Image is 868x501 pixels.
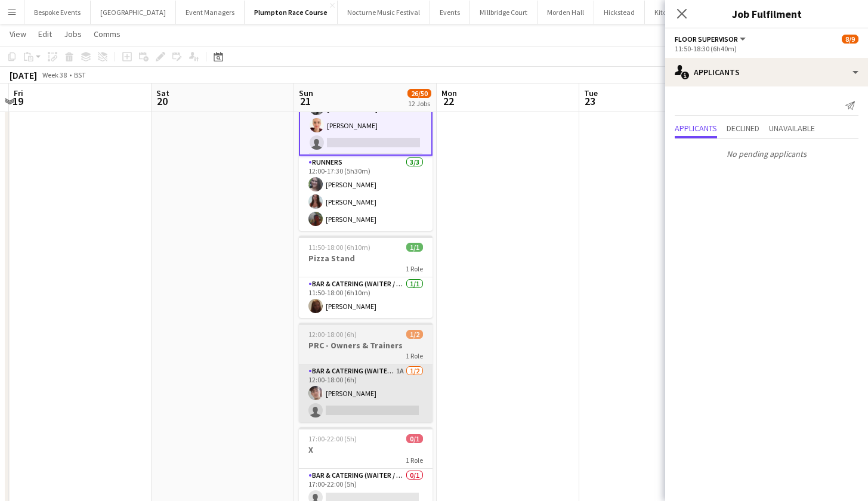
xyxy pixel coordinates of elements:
span: 19 [12,94,23,108]
span: Unavailable [769,124,815,132]
span: 21 [297,94,313,108]
app-job-card: 11:20-18:30 (7h10m)8/9PRC - Restaurant [PERSON_NAME]4 RolesFloor Supervisor3/411:50-18:30 (6h40m)... [299,54,433,231]
div: BST [74,70,86,79]
span: Week 38 [39,70,69,79]
span: 1 Role [406,264,423,273]
span: Declined [727,124,759,132]
button: Millbridge Court [470,1,538,24]
button: Hickstead [594,1,645,24]
h3: Pizza Stand [299,253,433,264]
button: Floor Supervisor [675,35,747,44]
span: 1 Role [406,351,423,360]
span: 1/1 [406,243,423,252]
app-card-role: Bar & Catering (Waiter / waitress)1A1/212:00-18:00 (6h)[PERSON_NAME] [299,364,433,422]
app-job-card: 11:50-18:00 (6h10m)1/1Pizza Stand1 RoleBar & Catering (Waiter / waitress)1/111:50-18:00 (6h10m)[P... [299,236,433,318]
button: Bespoke Events [24,1,91,24]
span: Applicants [675,124,717,132]
a: View [5,26,31,42]
span: Floor Supervisor [675,35,738,44]
button: Events [430,1,470,24]
span: Edit [38,29,52,39]
div: 11:50-18:30 (6h40m) [675,44,858,53]
div: [DATE] [10,69,37,81]
span: 1 Role [406,456,423,465]
button: Plumpton Race Course [245,1,338,24]
button: [GEOGRAPHIC_DATA] [91,1,176,24]
button: Nocturne Music Festival [338,1,430,24]
span: 11:50-18:00 (6h10m) [308,243,370,252]
a: Comms [89,26,125,42]
span: 20 [155,94,169,108]
span: Tue [584,88,598,98]
span: Jobs [64,29,82,39]
div: Applicants [665,58,868,86]
span: Sun [299,88,313,98]
span: 22 [440,94,457,108]
app-card-role: Runners3/312:00-17:30 (5h30m)[PERSON_NAME][PERSON_NAME][PERSON_NAME] [299,156,433,231]
span: Comms [94,29,121,39]
button: Event Managers [176,1,245,24]
p: No pending applicants [665,144,868,164]
span: 26/50 [407,89,431,98]
span: 8/9 [842,35,858,44]
span: 17:00-22:00 (5h) [308,434,357,443]
a: Jobs [59,26,87,42]
h3: Job Fulfilment [665,6,868,21]
span: 23 [582,94,598,108]
button: Morden Hall [538,1,594,24]
h3: PRC - Owners & Trainers [299,340,433,351]
span: 1/2 [406,330,423,339]
span: 12:00-18:00 (6h) [308,330,357,339]
a: Edit [33,26,57,42]
span: Sat [156,88,169,98]
app-job-card: 12:00-18:00 (6h)1/2PRC - Owners & Trainers1 RoleBar & Catering (Waiter / waitress)1A1/212:00-18:0... [299,323,433,422]
app-card-role: Bar & Catering (Waiter / waitress)1/111:50-18:00 (6h10m)[PERSON_NAME] [299,277,433,318]
div: 12 Jobs [408,99,431,108]
span: Mon [441,88,457,98]
span: View [10,29,26,39]
span: Fri [14,88,23,98]
span: 0/1 [406,434,423,443]
button: Kitchen [645,1,688,24]
h3: X [299,444,433,455]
